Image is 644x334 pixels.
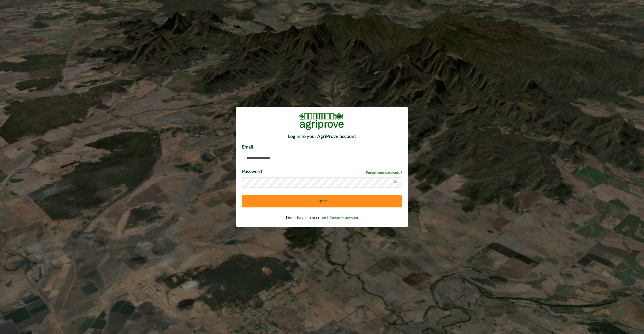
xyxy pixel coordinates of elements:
img: Logo Image [299,113,345,130]
h2: Log in to your AgriProve account [242,134,402,140]
a: Create an account [329,216,358,220]
iframe: Chat Widget [618,298,644,322]
button: Sign in [242,195,402,207]
p: Password [242,168,262,175]
span: Create an account [329,216,358,220]
a: Forgot your password? [366,170,402,176]
p: Email [242,144,402,151]
p: Don’t have an account? [242,215,402,221]
div: Drag [620,303,623,318]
